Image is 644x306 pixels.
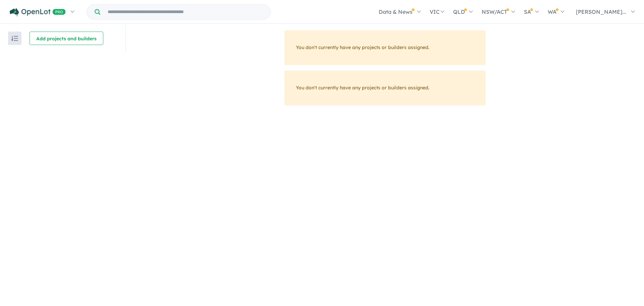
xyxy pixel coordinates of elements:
img: sort.svg [11,36,18,41]
span: [PERSON_NAME]... [576,8,626,15]
img: Openlot PRO Logo White [10,8,66,16]
div: You don't currently have any projects or builders assigned. [284,30,486,65]
input: Try estate name, suburb, builder or developer [102,5,269,19]
div: You don't currently have any projects or builders assigned. [284,71,486,105]
button: Add projects and builders [30,32,103,45]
